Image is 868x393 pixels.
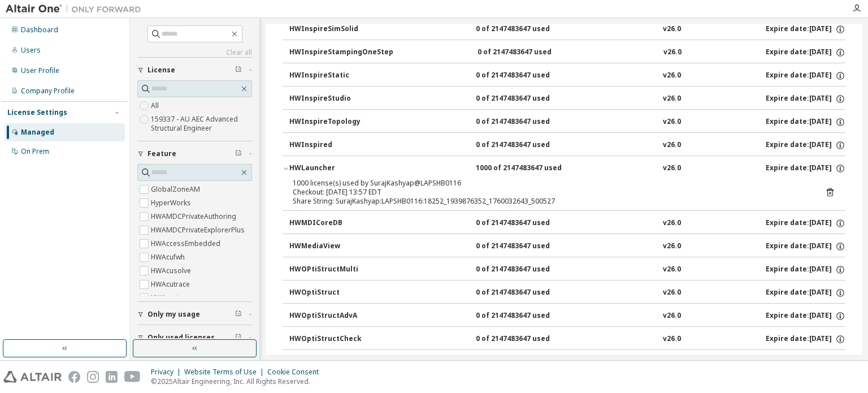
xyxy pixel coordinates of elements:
div: User Profile [21,66,59,75]
label: HWAMDCPrivateAuthoring [151,210,238,223]
div: HWInspireTopology [289,117,391,127]
button: HWInspired0 of 2147483647 usedv26.0Expire date:[DATE] [289,133,845,158]
div: Expire date: [DATE] [766,140,845,150]
button: Feature [137,141,252,166]
div: v26.0 [663,265,681,275]
div: HWInspired [289,140,391,150]
div: Expire date: [DATE] [766,311,845,321]
button: HWInspireSimSolid0 of 2147483647 usedv26.0Expire date:[DATE] [289,17,845,42]
div: HWInspireStudio [289,94,391,104]
button: HWMediaView0 of 2147483647 usedv26.0Expire date:[DATE] [289,234,845,259]
span: Clear filter [235,310,242,319]
div: License Settings [7,108,67,117]
div: HWOptiStructAdvA [289,311,391,321]
button: HWLauncher1000 of 2147483647 usedv26.0Expire date:[DATE] [283,156,845,181]
label: HWAcuview [151,291,190,305]
div: 0 of 2147483647 used [476,288,578,298]
div: HWOptiStruct [289,288,391,298]
div: HWLauncher [289,163,391,174]
label: All [151,99,161,113]
div: 1000 license(s) used by SurajKashyap@LAPSHB0116 [293,179,808,188]
div: v26.0 [663,71,681,81]
img: youtube.svg [124,371,141,383]
span: License [147,66,175,75]
div: v26.0 [663,94,681,104]
div: 0 of 2147483647 used [478,47,579,58]
span: Clear filter [235,333,242,342]
div: HWMDICoreDB [289,218,391,228]
button: HWOptiStruct0 of 2147483647 usedv26.0Expire date:[DATE] [289,280,845,305]
button: HWOptiStructCheck0 of 2147483647 usedv26.0Expire date:[DATE] [289,327,845,352]
div: HWOPtiStructMulti [289,265,391,275]
button: HWOptiStructAdvA0 of 2147483647 usedv26.0Expire date:[DATE] [289,304,845,329]
div: 0 of 2147483647 used [476,334,578,344]
div: v26.0 [663,117,681,127]
span: Only used licenses [147,333,215,342]
div: 0 of 2147483647 used [476,311,578,321]
div: 0 of 2147483647 used [476,24,578,34]
div: Expire date: [DATE] [766,47,845,58]
div: HWInspireStatic [289,71,391,81]
div: Checkout: [DATE] 13:57 EDT [293,188,808,197]
button: License [137,58,252,83]
div: v26.0 [663,47,682,58]
label: HWAcusolve [151,264,193,278]
button: HWOPtiStructMulti0 of 2147483647 usedv26.0Expire date:[DATE] [289,257,845,282]
div: v26.0 [663,218,681,228]
label: GlobalZoneAM [151,183,202,196]
div: Share String: SurajKashyap:LAPSHB0116:18252_1939876352_1760032643_500527 [293,197,808,206]
div: Expire date: [DATE] [766,117,845,127]
div: 0 of 2147483647 used [476,218,578,228]
div: Expire date: [DATE] [766,241,845,252]
div: 0 of 2147483647 used [476,71,578,81]
div: Expire date: [DATE] [766,24,845,34]
label: HWAcufwh [151,251,187,264]
div: Website Terms of Use [184,368,267,377]
div: v26.0 [663,311,681,321]
div: Expire date: [DATE] [766,265,845,275]
button: HWMDICoreDB0 of 2147483647 usedv26.0Expire date:[DATE] [289,211,845,236]
button: Only my usage [137,302,252,327]
button: HWInspireTopology0 of 2147483647 usedv26.0Expire date:[DATE] [289,110,845,135]
div: v26.0 [663,241,681,252]
img: Altair One [6,3,147,15]
div: 1000 of 2147483647 used [476,163,578,174]
button: HWInspireStampingOneStep0 of 2147483647 usedv26.0Expire date:[DATE] [289,40,845,65]
div: 0 of 2147483647 used [476,94,578,104]
label: HWAcutrace [151,278,192,291]
div: Expire date: [DATE] [766,71,845,81]
div: Cookie Consent [267,368,325,377]
img: linkedin.svg [106,371,118,383]
img: altair_logo.svg [3,371,62,383]
div: HWMediaView [289,241,391,252]
div: On Prem [21,147,49,156]
label: HWAccessEmbedded [151,237,223,251]
div: v26.0 [663,24,681,34]
div: Users [21,46,41,55]
span: Only my usage [147,310,200,319]
span: Clear filter [235,149,242,158]
div: 0 of 2147483647 used [476,241,578,252]
span: Feature [147,149,176,158]
div: Privacy [151,368,184,377]
div: Expire date: [DATE] [766,334,845,344]
div: v26.0 [663,288,681,298]
div: v26.0 [663,140,681,150]
div: Expire date: [DATE] [766,94,845,104]
div: Expire date: [DATE] [766,288,845,298]
label: HWAMDCPrivateExplorerPlus [151,223,247,237]
button: Only used licenses [137,325,252,350]
div: 0 of 2147483647 used [476,140,578,150]
button: HWOptiStructFEA0 of 2147483647 usedv26.0Expire date:[DATE] [289,350,845,375]
div: 0 of 2147483647 used [476,117,578,127]
div: HWInspireSimSolid [289,24,391,34]
button: HWInspireStudio0 of 2147483647 usedv26.0Expire date:[DATE] [289,87,845,111]
span: Clear filter [235,66,242,75]
label: 159337 - AU AEC Advanced Structural Engineer [151,113,252,135]
div: Dashboard [21,25,58,34]
a: Clear all [137,48,252,57]
img: instagram.svg [87,371,99,383]
div: Managed [21,128,54,137]
div: HWOptiStructCheck [289,334,391,344]
div: v26.0 [663,163,681,174]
